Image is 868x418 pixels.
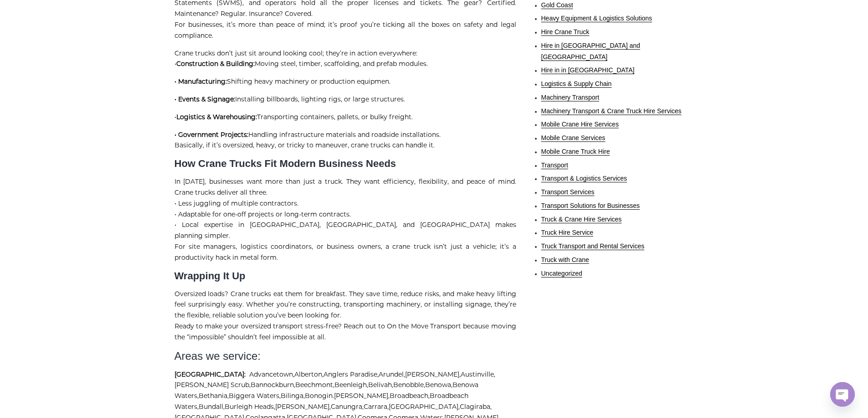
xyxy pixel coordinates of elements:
a: Advancetown [249,370,293,378]
a: Beenleigh [334,381,367,389]
a: Machinery Transport & Crane Truck Hire Services [541,107,682,115]
a: Alberton [294,370,322,378]
a: Burleigh Heads [225,403,274,411]
a: [PERSON_NAME], [405,370,461,378]
a: Beechmont [295,381,333,389]
h2: Areas we service: [175,350,516,363]
a: Transport [541,161,568,169]
a: Transport & Logistics Services [541,175,627,182]
p: Handling infrastructure materials and roadside installations. Basically, if it’s oversized, heavy... [175,130,516,151]
a: Austinville [461,370,494,378]
strong: Wrapping It Up [175,270,246,282]
p: Shifting heavy machinery or production equipmen. [175,76,516,87]
a: Transport Solutions for Businesses [541,202,640,209]
a: Belivah [368,381,392,389]
a: Heavy Equipment & Logistics Solutions [541,15,652,22]
a: [GEOGRAPHIC_DATA] [389,403,458,411]
a: Benobble [393,381,424,389]
a: Truck Transport and Rental Services [541,242,645,250]
a: Bonogin [305,392,333,400]
a: Biggera Waters [229,392,279,400]
a: Truck Hire Service [541,229,594,236]
a: Truck with Crane [541,256,589,263]
a: Bethania [199,392,227,400]
a: Hire Crane Truck [541,28,590,35]
a: Broadbeach [390,392,428,400]
a: Hire in in [GEOGRAPHIC_DATA] [541,66,635,74]
a: Truck & Crane Hire Services [541,216,622,223]
a: Carrara [364,403,387,411]
strong: • Events & Signage: [175,95,235,103]
strong: [GEOGRAPHIC_DATA]: [175,370,246,378]
a: Bilinga [281,392,303,400]
p: Crane trucks don’t just sit around looking cool; they’re in action everywhere: • Moving steel, ti... [175,48,516,70]
a: Logistics & Supply Chain [541,80,612,87]
a: Machinery Transport [541,94,600,101]
a: [PERSON_NAME] [334,392,388,400]
a: Mobile Crane Truck Hire [541,148,610,155]
strong: Construction & Building: [176,60,255,68]
p: In [DATE], businesses want more than just a truck. They want efficiency, flexibility, and peace o... [175,176,516,263]
a: Uncategorized [541,270,582,277]
p: • Transporting containers, pallets, or bulky freight. [175,112,516,123]
a: Arundel [379,370,404,378]
a: Bannockburn [251,381,294,389]
a: Hire in [GEOGRAPHIC_DATA] and [GEOGRAPHIC_DATA] [541,42,640,60]
p: Installing billboards, lighting rigs, or large structures. [175,94,516,105]
strong: • Manufacturing: [175,77,227,86]
a: [PERSON_NAME] Scrub [175,381,249,389]
a: Mobile Crane Services [541,134,606,141]
a: [PERSON_NAME] [275,403,329,411]
a: Bundall [199,403,223,411]
a: Gold Coast [541,1,573,9]
p: Oversized loads? Crane trucks eat them for breakfast. They save time, reduce risks, and make heav... [175,289,516,343]
a: Anglers Paradise [324,370,377,378]
strong: How Crane Trucks Fit Modern Business Needs [175,158,396,169]
strong: • Government Projects: [175,131,248,139]
strong: Logistics & Warehousing: [176,113,257,121]
a: Clagiraba, [460,403,492,411]
a: Transport Services [541,188,595,196]
a: Mobile Crane Hire Services [541,121,619,128]
a: Benowa [425,381,451,389]
a: Canungra [331,403,362,411]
